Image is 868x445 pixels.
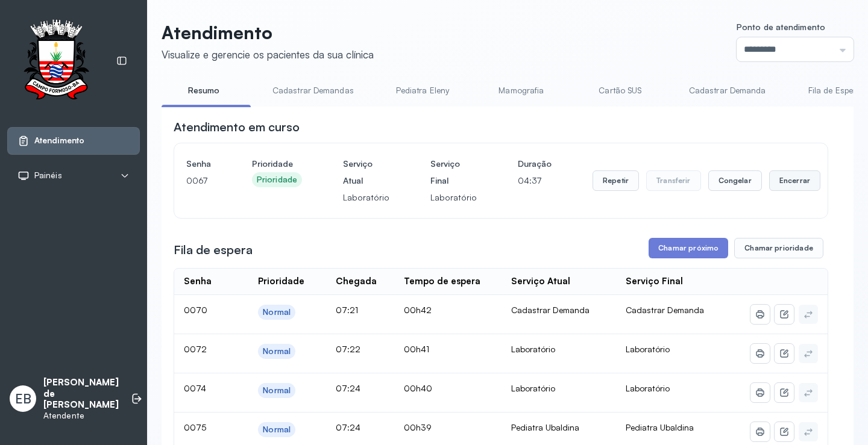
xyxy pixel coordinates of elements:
h3: Atendimento em curso [174,119,300,135]
p: 04:37 [518,172,552,189]
a: Cadastrar Demanda [677,81,778,101]
button: Transferir [646,170,701,191]
span: 00h41 [404,344,429,354]
span: Atendimento [34,135,84,146]
h4: Prioridade [252,155,302,172]
span: 0075 [184,422,206,432]
span: Laboratório [626,344,670,354]
div: Laboratório [511,383,606,394]
button: Congelar [708,170,762,191]
a: Cartão SUS [578,81,662,101]
span: Ponto de atendimento [737,22,825,32]
div: Laboratório [511,344,606,355]
span: 0070 [184,305,207,315]
span: 07:24 [336,383,360,393]
button: Chamar próximo [649,238,728,258]
div: Cadastrar Demanda [511,305,606,316]
span: 0072 [184,344,207,354]
span: Painéis [34,170,62,181]
button: Chamar prioridade [734,238,823,258]
p: Laboratório [343,189,389,206]
span: 0074 [184,383,206,393]
span: 00h42 [404,305,432,315]
div: Normal [263,385,291,396]
a: Cadastrar Demandas [260,81,366,101]
div: Normal [263,307,291,317]
div: Normal [263,425,291,435]
div: Visualize e gerencie os pacientes da sua clínica [162,48,374,61]
a: Atendimento [17,135,130,147]
h4: Serviço Final [430,155,477,189]
p: Atendente [43,411,119,421]
p: 0067 [186,172,211,189]
button: Encerrar [769,170,820,191]
p: Atendimento [162,22,374,43]
div: Serviço Atual [511,276,570,287]
p: Laboratório [430,189,477,206]
span: 00h40 [404,383,432,393]
h4: Duração [518,155,552,172]
h4: Serviço Atual [343,155,389,189]
span: 00h39 [404,422,432,432]
span: Pediatra Ubaldina [626,422,694,432]
img: Logotipo do estabelecimento [13,19,99,103]
div: Tempo de espera [404,276,480,287]
div: Normal [263,346,291,356]
a: Pediatra Eleny [380,81,465,101]
button: Repetir [593,170,639,191]
p: [PERSON_NAME] de [PERSON_NAME] [43,377,119,411]
span: 07:21 [336,305,358,315]
div: Prioridade [257,175,297,185]
a: Mamografia [479,81,564,101]
a: Resumo [162,81,246,101]
h4: Senha [186,155,211,172]
span: Cadastrar Demanda [626,305,704,315]
span: 07:24 [336,422,360,432]
div: Senha [184,276,212,287]
div: Prioridade [258,276,304,287]
div: Pediatra Ubaldina [511,422,606,433]
div: Chegada [336,276,377,287]
span: 07:22 [336,344,360,354]
h3: Fila de espera [174,241,253,258]
div: Serviço Final [626,276,683,287]
span: Laboratório [626,383,670,393]
span: EB [15,391,31,406]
